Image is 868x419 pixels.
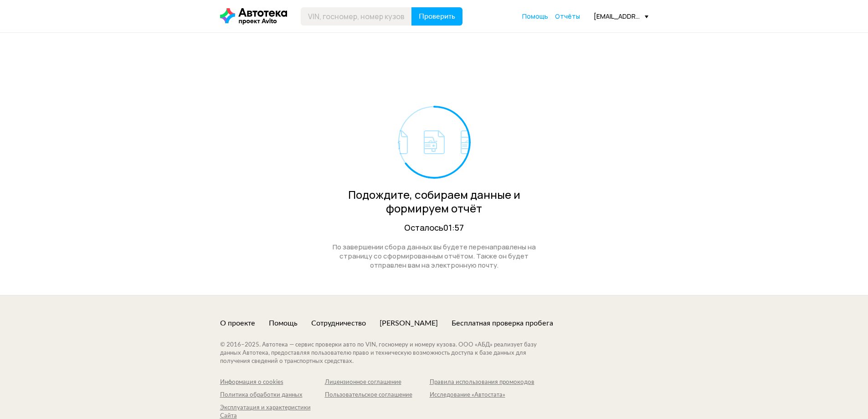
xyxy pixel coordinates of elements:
a: Лицензионное соглашение [325,378,430,387]
div: [EMAIL_ADDRESS][DOMAIN_NAME] [594,12,648,21]
span: Проверить [419,13,455,20]
div: Осталось 01:57 [323,222,546,233]
a: Помощь [269,318,298,328]
a: Политика обработки данных [220,391,325,399]
div: По завершении сбора данных вы будете перенаправлены на страницу со сформированным отчётом. Также ... [323,243,546,270]
a: Пользовательское соглашение [325,391,430,399]
a: Исследование «Автостата» [430,391,534,399]
input: VIN, госномер, номер кузова [301,7,412,26]
div: © 2016– 2025 . Автотека — сервис проверки авто по VIN, госномеру и номеру кузова. ООО «АБД» реали... [220,341,555,366]
a: Помощь [522,12,548,21]
button: Проверить [411,7,462,26]
a: Бесплатная проверка пробега [452,318,553,328]
a: Отчёты [555,12,580,21]
a: Информация о cookies [220,378,325,387]
a: Сотрудничество [311,318,366,328]
div: Подождите, собираем данные и формируем отчёт [323,188,546,215]
a: О проекте [220,318,255,328]
a: Правила использования промокодов [430,378,534,387]
a: [PERSON_NAME] [380,318,438,328]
